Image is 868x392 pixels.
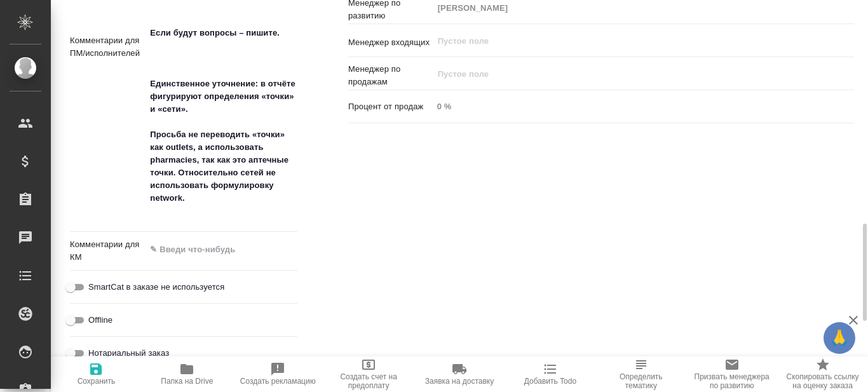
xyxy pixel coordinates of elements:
button: Скопировать ссылку на оценку заказа [777,356,868,392]
p: Менеджер по продажам [348,63,433,88]
button: Сохранить [51,356,142,392]
span: Определить тематику [603,372,679,390]
button: 🙏 [824,322,855,354]
input: Пустое поле [437,33,824,48]
button: Добавить Todo [505,356,595,392]
span: Создать рекламацию [240,377,316,386]
button: Определить тематику [595,356,686,392]
button: Призвать менеджера по развитию [686,356,777,392]
span: Offline [88,314,112,327]
span: 🙏 [829,325,850,351]
input: Пустое поле [437,66,824,81]
span: Нотариальный заказ [88,347,169,360]
p: Менеджер входящих [348,36,433,49]
span: Сохранить [78,377,116,386]
button: Папка на Drive [142,356,233,392]
span: Создать счет на предоплату [331,372,407,390]
span: Добавить Todo [524,377,576,386]
p: Комментарии для ПМ/исполнителей [70,34,146,60]
button: Создать счет на предоплату [323,356,414,392]
span: Скопировать ссылку на оценку заказа [785,372,860,390]
span: Заявка на доставку [425,377,494,386]
span: Папка на Drive [161,377,213,386]
button: Создать рекламацию [233,356,323,392]
button: Заявка на доставку [414,356,505,392]
p: Процент от продаж [348,100,433,113]
p: Комментарии для КМ [70,238,146,264]
input: Пустое поле [433,97,854,116]
span: Призвать менеджера по развитию [694,372,770,390]
span: SmartCat в заказе не используется [88,281,224,294]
